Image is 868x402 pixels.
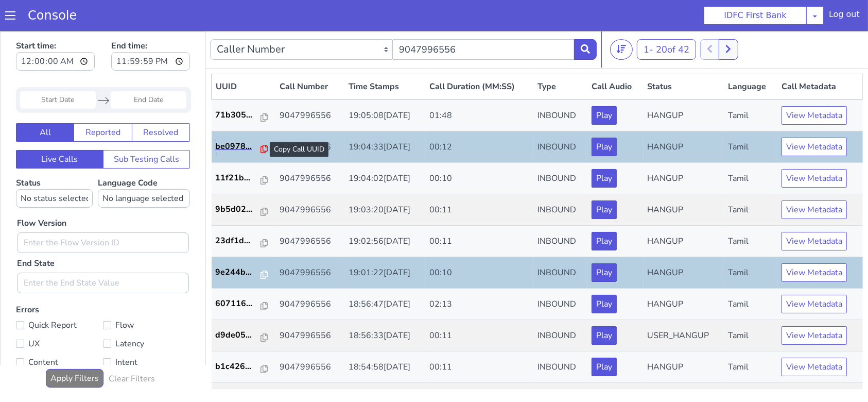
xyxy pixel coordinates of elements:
button: View Metadata [782,75,847,94]
td: 9047996556 [275,163,344,195]
td: 18:56:33[DATE] [344,289,425,321]
td: HANGUP [644,258,724,289]
td: HANGUP [644,195,724,226]
button: View Metadata [782,170,847,188]
td: 18:54:58[DATE] [344,321,425,352]
a: 9b5d02... [216,172,272,185]
td: 9047996556 [275,100,344,132]
button: Play [592,107,617,125]
button: Play [592,327,617,345]
td: INBOUND [533,258,587,289]
td: 00:11 [425,352,533,383]
td: INBOUND [533,69,587,100]
h6: Clear Filters [109,343,155,353]
a: be0978... [216,109,272,122]
input: End time: [111,21,190,40]
label: Language Code [98,146,190,177]
a: 9e244b... [216,235,272,247]
th: UUID [212,43,276,69]
th: Call Audio [587,43,643,69]
label: Intent [103,324,190,339]
button: View Metadata [782,107,847,125]
td: INBOUND [533,352,587,383]
label: Quick Report [16,287,103,301]
td: 01:48 [425,69,533,100]
input: Start Date [20,60,96,78]
button: Resolved [132,92,190,111]
button: View Metadata [782,232,847,251]
td: HANGUP [644,100,724,132]
td: 00:11 [425,195,533,226]
label: Start time: [16,6,95,43]
button: Live Calls [16,119,103,138]
td: 00:10 [425,226,533,258]
td: Tamil [724,69,778,100]
p: 23df1d... [216,204,262,216]
td: 00:11 [425,289,533,321]
label: Status [16,146,93,177]
td: 00:11 [425,321,533,352]
td: 9047996556 [275,132,344,163]
td: HANGUP [644,352,724,383]
th: Status [644,43,724,69]
label: End State [17,226,55,239]
button: View Metadata [782,295,847,314]
td: 9047996556 [275,321,344,352]
button: Play [592,201,617,220]
label: End time: [111,6,190,43]
td: 00:10 [425,132,533,163]
button: Play [592,138,617,157]
p: d9de05... [216,298,262,310]
a: 11f21b... [216,141,272,153]
div: Log out [829,8,860,25]
a: 71b305... [216,78,272,90]
a: 607116... [216,266,272,279]
td: HANGUP [644,163,724,195]
td: 19:04:33[DATE] [344,100,425,132]
td: 9047996556 [275,352,344,383]
span: 20 of 42 [656,12,689,25]
input: End Date [111,60,186,78]
td: INBOUND [533,163,587,195]
button: View Metadata [782,138,847,157]
p: 11f21b... [216,141,262,153]
button: View Metadata [782,264,847,282]
td: Tamil [724,321,778,352]
td: 19:05:08[DATE] [344,69,425,100]
td: 19:01:22[DATE] [344,226,425,258]
td: 9047996556 [275,289,344,321]
select: Status [16,158,93,177]
p: 9e244b... [216,235,262,247]
label: Latency [103,306,190,320]
td: Tamil [724,195,778,226]
td: Tamil [724,163,778,195]
td: INBOUND [533,321,587,352]
td: 19:04:02[DATE] [344,132,425,163]
th: Type [533,43,587,69]
input: Start time: [16,21,95,40]
a: 23df1d... [216,204,272,216]
td: 18:53:22[DATE] [344,352,425,383]
th: Time Stamps [344,43,425,69]
button: IDFC First Bank [704,6,807,25]
th: Language [724,43,778,69]
td: USER_HANGUP [644,289,724,321]
td: 9047996556 [275,195,344,226]
td: 9047996556 [275,69,344,100]
th: Call Number [275,43,344,69]
input: Enter the Flow Version ID [17,202,189,222]
td: 02:13 [425,258,533,289]
button: Play [592,295,617,314]
td: 9047996556 [275,226,344,258]
td: INBOUND [533,100,587,132]
button: Play [592,75,617,94]
td: Tamil [724,100,778,132]
button: Apply Filters [46,338,103,357]
button: 1- 20of 42 [637,8,696,29]
p: 9b5d02... [216,172,262,185]
td: INBOUND [533,132,587,163]
td: 19:03:20[DATE] [344,163,425,195]
p: 607116... [216,266,262,279]
input: Enter the End State Value [17,242,189,262]
button: Reported [74,92,132,111]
